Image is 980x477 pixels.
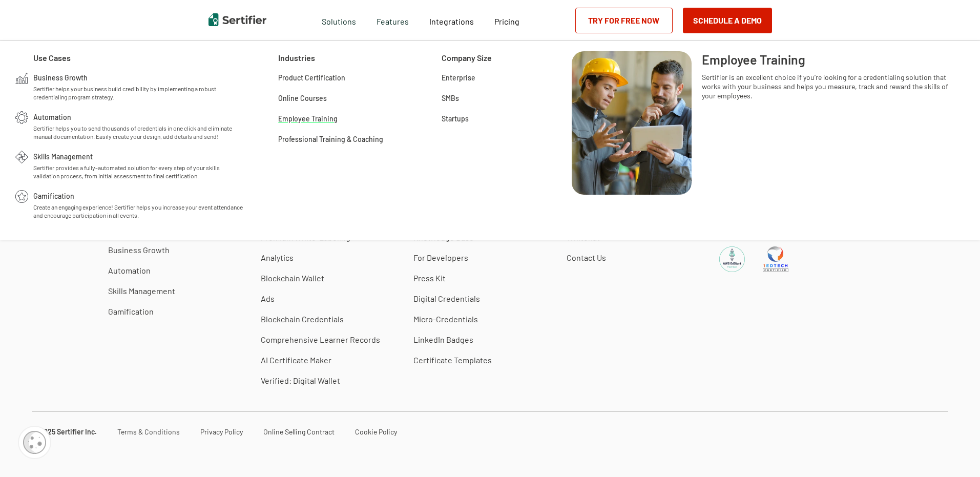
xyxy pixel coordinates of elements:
span: Sertifier is an excellent choice if you’re looking for a credentialing solution that works with y... [702,73,954,100]
span: Sertifier helps your business build credibility by implementing a robust credentialing program st... [33,85,245,101]
span: Use Cases [33,51,71,64]
img: Cookie Popup Icon [23,431,46,454]
span: Skills Management [33,151,93,161]
img: Employee Training [572,51,692,195]
a: Employee Training [278,113,338,123]
a: Contact Us [567,253,606,263]
a: AI Certificate Maker [261,355,331,365]
a: Analytics [261,253,294,263]
a: Skills ManagementSertifier provides a fully-automated solution for every step of your skills vali... [33,151,245,180]
span: Business Growth [33,72,88,82]
a: Blockchain Credentials [261,314,344,324]
a: Press Kit [413,273,446,283]
a: GamificationCreate an engaging experience! Sertifier helps you increase your event attendance and... [33,190,245,219]
span: Solutions [322,14,356,27]
a: Try for Free Now [575,8,673,33]
a: Certificate Templates [413,355,492,365]
a: Pricing [494,14,519,27]
a: Startups [442,113,469,123]
img: 1EdTech Certified [763,246,788,272]
a: Micro-Credentials [413,314,478,324]
span: Sertifier provides a fully-automated solution for every step of your skills validation process, f... [33,163,245,180]
iframe: Chat Widget [929,428,980,477]
a: Terms & Conditions [117,427,180,436]
a: AutomationSertifier helps you to send thousands of credentials in one click and eliminate manual ... [33,111,245,140]
a: © 2025 Sertifier Inc. [32,427,97,436]
img: AWS EdStart [719,246,745,272]
span: Sertifier helps you to send thousands of credentials in one click and eliminate manual documentat... [33,124,245,140]
a: Blockchain Wallet [261,273,324,283]
img: Sertifier | Digital Credentialing Platform [208,13,266,26]
a: Gamification [108,306,154,317]
a: Verified: Digital Wallet [261,376,340,386]
a: Product Certification [278,72,345,82]
span: Pricing [494,16,519,26]
span: Company Size [442,51,492,64]
a: Business Growth [108,245,170,255]
button: Schedule a Demo [683,8,772,33]
span: Gamification [33,190,74,200]
a: Online Courses [278,92,327,102]
span: Features [377,14,409,27]
a: Business GrowthSertifier helps your business build credibility by implementing a robust credentia... [33,72,245,101]
span: Integrations [429,16,474,26]
span: Industries [278,51,315,64]
a: LinkedIn Badges [413,335,473,345]
a: Comprehensive Learner Records [261,335,380,345]
span: Employee Training [702,51,805,68]
img: Automation Icon [15,111,28,124]
a: Skills Management [108,286,175,296]
a: Integrations [429,14,474,27]
a: Enterprise [442,72,475,82]
a: SMBs [442,92,459,102]
span: Automation [33,111,71,121]
a: Automation [108,265,151,276]
a: Privacy Policy [200,427,243,436]
a: Professional Training & Coaching [278,133,383,143]
img: Gamification Icon [15,190,28,203]
a: For Developers [413,253,468,263]
img: Business Growth Icon [15,72,28,85]
a: Digital Credentials [413,294,480,304]
img: Skills Management Icon [15,151,28,163]
span: Create an engaging experience! Sertifier helps you increase your event attendance and encourage p... [33,203,245,219]
a: Ads [261,294,275,304]
a: Cookie Policy [355,427,397,436]
a: Online Selling Contract [263,427,335,436]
